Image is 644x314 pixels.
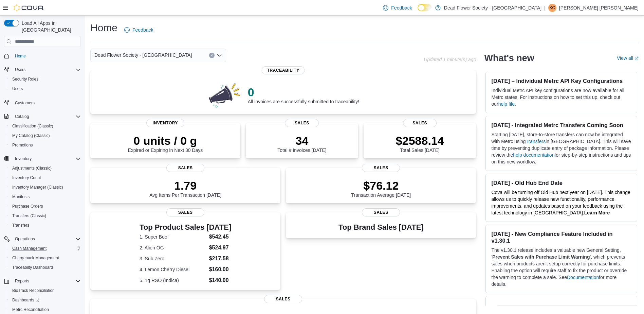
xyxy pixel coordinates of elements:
span: Metrc Reconciliation [10,306,81,314]
strong: Learn More [584,210,610,215]
span: Users [15,67,25,72]
a: Inventory Count [10,174,44,182]
a: Cash Management [10,244,49,252]
span: Adjustments (Classic) [12,165,52,171]
div: All invoices are successfully submitted to traceability! [248,85,359,104]
a: Manifests [10,193,32,201]
p: Individual Metrc API key configurations are now available for all Metrc states. For instructions ... [491,87,631,107]
a: Customers [12,99,37,107]
span: Sales [166,164,204,172]
button: My Catalog (Classic) [7,131,84,140]
a: Transfers [10,221,32,229]
button: Users [1,65,84,74]
button: Catalog [1,112,84,121]
span: Sales [362,208,400,216]
div: Total # Invoices [DATE] [277,134,326,153]
p: 1.79 [149,179,221,192]
span: Dashboards [12,297,39,303]
button: Open list of options [217,53,222,58]
button: Users [12,66,28,74]
span: Feedback [391,4,412,11]
div: Total Sales [DATE] [396,134,444,153]
a: BioTrack Reconciliation [10,286,57,295]
a: View allExternal link [617,55,639,61]
a: Classification (Classic) [10,122,56,130]
span: Sales [264,295,302,303]
span: Operations [15,236,35,242]
span: Sales [403,119,437,127]
span: Catalog [15,114,29,119]
span: Transfers (Classic) [10,212,81,220]
button: Manifests [7,192,84,202]
span: Inventory [12,155,81,163]
button: Users [7,84,84,93]
p: Dead Flower Society - [GEOGRAPHIC_DATA] [444,4,541,12]
button: Promotions [7,140,84,150]
h3: [DATE] – Individual Metrc API Key Configurations [491,77,631,84]
dd: $524.97 [209,244,232,252]
div: Transaction Average [DATE] [351,179,411,198]
p: 0 units / 0 g [128,134,203,147]
button: Inventory [12,155,34,163]
span: Sales [362,164,400,172]
a: Users [10,85,25,93]
button: Home [1,51,84,61]
div: Avg Items Per Transaction [DATE] [149,179,221,198]
p: $2588.14 [396,134,444,147]
h3: [DATE] - Integrated Metrc Transfers Coming Soon [491,122,631,128]
button: Operations [1,234,84,244]
span: Operations [12,235,81,243]
span: Home [12,52,81,60]
button: Adjustments (Classic) [7,163,84,173]
p: The v1.30.1 release includes a valuable new General Setting, ' ', which prevents sales when produ... [491,247,631,287]
button: Traceabilty Dashboard [7,263,84,272]
button: Customers [1,98,84,107]
span: My Catalog (Classic) [10,132,81,140]
span: Customers [12,98,81,107]
button: Chargeback Management [7,253,84,263]
span: Cash Management [12,246,47,251]
a: Feedback [380,1,415,15]
span: Classification (Classic) [12,123,53,129]
dd: $217.58 [209,255,232,263]
a: help file [498,101,515,107]
dt: 4. Lemon Cherry Diesel [140,266,206,273]
p: Updated 1 minute(s) ago [424,57,476,62]
p: 0 [248,85,359,99]
span: Chargeback Management [12,255,59,261]
a: Dashboards [10,296,42,304]
button: Classification (Classic) [7,121,84,131]
span: Transfers [12,223,29,228]
span: Promotions [10,141,81,149]
a: Transfers [526,139,546,144]
button: Reports [1,276,84,286]
span: Adjustments (Classic) [10,164,81,172]
button: Transfers [7,221,84,230]
span: Reports [12,277,81,285]
span: Dashboards [10,296,81,304]
span: Customers [15,100,35,106]
span: Chargeback Management [10,254,81,262]
span: Cova will be turning off Old Hub next year on [DATE]. This change allows us to quickly release ne... [491,190,630,215]
a: Security Roles [10,75,41,83]
span: Manifests [12,194,30,199]
p: $76.12 [351,179,411,192]
svg: External link [634,56,639,60]
span: BioTrack Reconciliation [10,286,81,295]
a: Metrc Reconciliation [10,306,52,314]
a: Dashboards [7,295,84,305]
strong: Prevent Sales with Purchase Limit Warning [492,254,590,260]
button: Inventory Count [7,173,84,182]
img: Cova [14,4,44,11]
span: Traceabilty Dashboard [12,265,53,270]
button: BioTrack Reconciliation [7,286,84,295]
h1: Home [90,21,117,35]
span: Home [15,53,26,59]
button: Inventory [1,154,84,163]
span: Inventory Count [10,174,81,182]
button: Cash Management [7,244,84,253]
a: Transfers (Classic) [10,212,49,220]
h3: Top Product Sales [DATE] [140,223,231,231]
h3: [DATE] - Old Hub End Date [491,179,631,186]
